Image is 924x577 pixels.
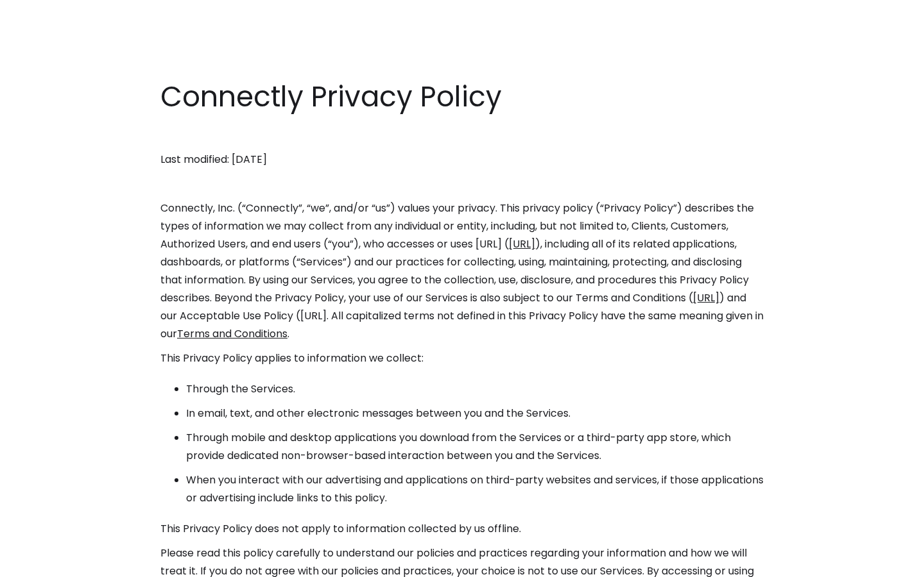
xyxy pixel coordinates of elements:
[160,151,764,169] p: Last modified: [DATE]
[160,349,764,367] p: This Privacy Policy applies to information we collect:
[186,380,764,398] li: Through the Services.
[160,126,764,144] p: ‍
[693,290,719,305] a: [URL]
[160,199,764,343] p: Connectly, Inc. (“Connectly”, “we”, and/or “us”) values your privacy. This privacy policy (“Priva...
[186,405,764,422] li: In email, text, and other electronic messages between you and the Services.
[160,520,764,538] p: This Privacy Policy does not apply to information collected by us offline.
[26,555,77,573] ul: Language list
[186,471,764,507] li: When you interact with our advertising and applications on third-party websites and services, if ...
[177,326,287,341] a: Terms and Conditions
[160,175,764,193] p: ‍
[509,237,535,251] a: [URL]
[13,553,77,573] aside: Language selected: English
[186,429,764,465] li: Through mobile and desktop applications you download from the Services or a third-party app store...
[160,77,764,117] h1: Connectly Privacy Policy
